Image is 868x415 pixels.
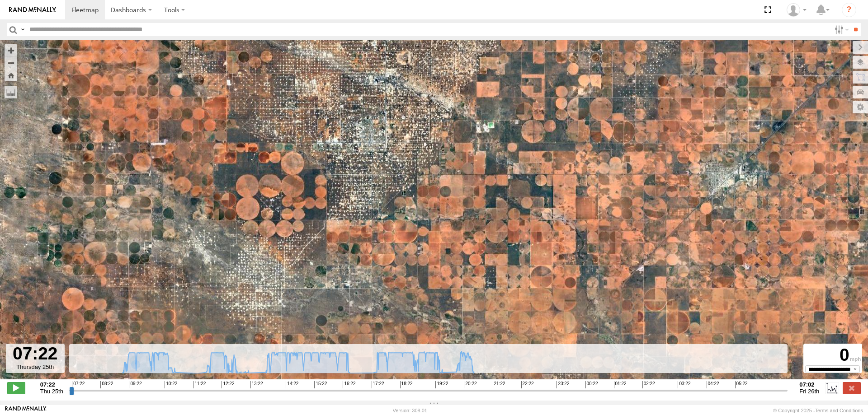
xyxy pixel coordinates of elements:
[393,408,427,413] div: Version: 308.01
[40,388,63,395] span: Thu 25th Sep 2025
[129,381,142,388] span: 09:22
[557,381,569,388] span: 23:22
[314,381,327,388] span: 15:22
[799,381,819,388] strong: 07:02
[805,345,861,365] div: 0
[521,381,534,388] span: 22:22
[799,388,819,395] span: Fri 26th Sep 2025
[372,381,384,388] span: 17:22
[72,381,85,388] span: 07:22
[831,23,850,36] label: Search Filter Options
[5,86,17,98] label: Measure
[5,69,17,81] button: Zoom Home
[853,101,868,113] label: Map Settings
[40,381,63,388] strong: 07:22
[286,381,298,388] span: 14:22
[642,381,655,388] span: 02:22
[250,381,263,388] span: 13:22
[5,56,17,69] button: Zoom out
[193,381,206,388] span: 11:22
[7,382,25,394] label: Play/Stop
[343,381,355,388] span: 16:22
[9,7,56,13] img: rand-logo.svg
[585,381,598,388] span: 00:22
[815,408,863,413] a: Terms and Conditions
[783,3,810,17] div: Steve Basgall
[493,381,505,388] span: 21:22
[843,382,861,394] label: Close
[165,381,177,388] span: 10:22
[435,381,448,388] span: 19:22
[400,381,413,388] span: 18:22
[19,23,26,36] label: Search Query
[464,381,476,388] span: 20:22
[5,406,47,415] a: Visit our Website
[842,3,856,17] i: ?
[222,381,234,388] span: 12:22
[5,44,17,56] button: Zoom in
[100,381,113,388] span: 08:22
[707,381,719,388] span: 04:22
[735,381,748,388] span: 05:22
[614,381,627,388] span: 01:22
[678,381,690,388] span: 03:22
[773,408,863,413] div: © Copyright 2025 -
